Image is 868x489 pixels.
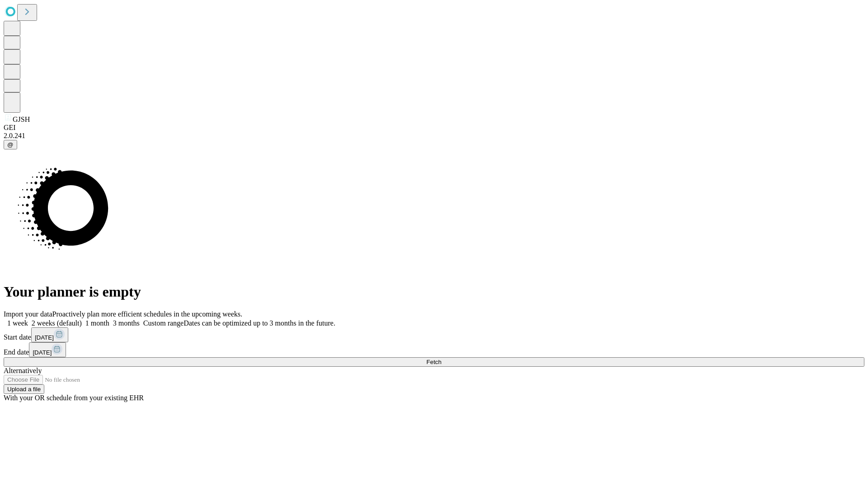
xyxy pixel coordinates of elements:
div: Start date [4,327,864,342]
span: Import your data [4,310,52,318]
span: Fetch [426,359,441,365]
span: 2 weeks (default) [32,319,82,327]
button: Upload a file [4,384,44,394]
span: Proactively plan more efficient schedules in the upcoming weeks. [52,310,242,318]
button: Fetch [4,357,864,367]
span: With your OR schedule from your existing EHR [4,394,144,402]
button: [DATE] [29,342,66,357]
span: @ [7,141,14,148]
span: GJSH [13,115,30,123]
button: @ [4,140,17,149]
div: 2.0.241 [4,132,864,140]
span: [DATE] [33,349,52,356]
span: Dates can be optimized up to 3 months in the future. [184,319,335,327]
span: [DATE] [35,334,54,341]
h1: Your planner is empty [4,283,864,300]
div: End date [4,342,864,357]
span: Custom range [143,319,184,327]
button: [DATE] [31,327,68,342]
span: Alternatively [4,367,42,374]
span: 3 months [113,319,140,327]
span: 1 week [7,319,28,327]
span: 1 month [85,319,109,327]
div: GEI [4,124,864,132]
